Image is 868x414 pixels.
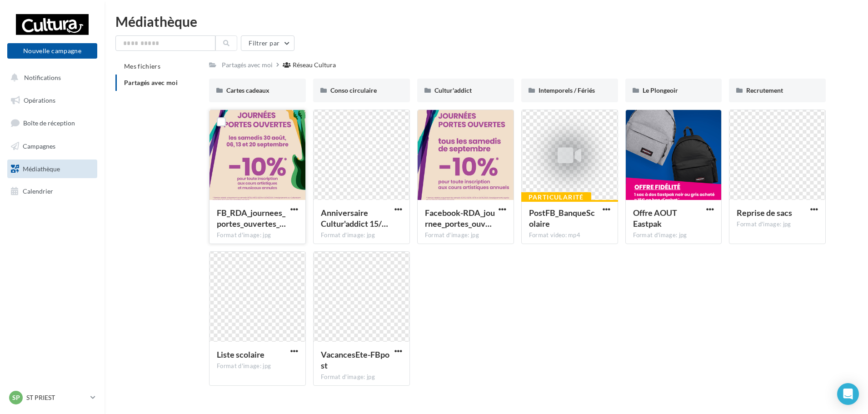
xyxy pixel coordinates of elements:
[321,349,389,370] span: VacancesEte-FBpost
[115,15,857,28] div: Médiathèque
[5,182,99,201] a: Calendrier
[24,74,61,81] span: Notifications
[737,208,792,218] span: Reprise de sacs
[12,393,20,402] span: SP
[330,86,377,94] span: Conso circulaire
[321,208,388,229] span: Anniversaire Cultur'addict 15/09 au 28/09
[425,208,495,229] span: Facebook-RDA_journee_portes_ouvertes
[633,208,677,229] span: Offre AOUT Eastpak
[26,393,87,402] p: ST PRIEST
[241,35,294,51] button: Filtrer par
[5,91,99,110] a: Opérations
[633,231,714,239] div: Format d'image: jpg
[23,119,75,127] span: Boîte de réception
[5,137,99,156] a: Campagnes
[217,349,264,359] span: Liste scolaire
[23,187,53,195] span: Calendrier
[23,142,55,150] span: Campagnes
[226,86,269,94] span: Cartes cadeaux
[7,43,97,59] button: Nouvelle campagne
[293,60,336,70] div: Réseau Cultura
[5,160,99,179] a: Médiathèque
[222,60,273,70] div: Partagés avec moi
[321,373,402,381] div: Format d'image: jpg
[521,192,591,202] div: Particularité
[529,208,595,229] span: PostFB_BanqueScolaire
[217,231,298,239] div: Format d'image: jpg
[7,389,97,406] a: SP ST PRIEST
[539,86,595,94] span: Intemporels / Fériés
[746,86,783,94] span: Recrutement
[124,79,178,86] span: Partagés avec moi
[5,113,99,133] a: Boîte de réception
[23,165,60,172] span: Médiathèque
[321,231,402,239] div: Format d'image: jpg
[737,220,818,229] div: Format d'image: jpg
[529,231,610,239] div: Format video: mp4
[5,68,95,87] button: Notifications
[837,383,859,405] div: Open Intercom Messenger
[124,62,160,70] span: Mes fichiers
[643,86,678,94] span: Le Plongeoir
[425,231,506,239] div: Format d'image: jpg
[24,96,55,104] span: Opérations
[217,362,298,370] div: Format d'image: jpg
[217,208,286,229] span: FB_RDA_journees_portes_ouvertes_art et musique
[434,86,472,94] span: Cultur'addict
